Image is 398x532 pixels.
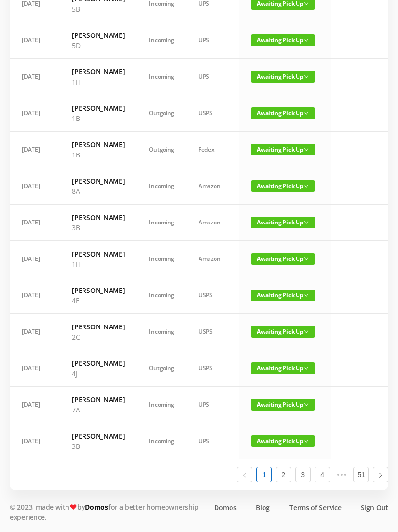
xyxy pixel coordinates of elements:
i: icon: down [304,329,309,334]
li: Next 5 Pages [334,467,349,482]
td: USPS [186,277,239,314]
i: icon: down [304,402,309,407]
span: Awaiting Pick Up [251,180,315,192]
td: Outgoing [137,350,186,387]
i: icon: down [304,147,309,152]
td: [DATE] [10,387,60,423]
i: icon: left [242,472,248,478]
h6: [PERSON_NAME] [72,431,125,441]
span: Awaiting Pick Up [251,107,315,119]
a: 1 [257,467,271,482]
span: Awaiting Pick Up [251,34,315,46]
h6: [PERSON_NAME] [72,322,125,332]
td: [DATE] [10,22,60,59]
td: Incoming [137,314,186,350]
td: [DATE] [10,314,60,350]
td: [DATE] [10,95,60,132]
a: 4 [315,467,330,482]
td: [DATE] [10,423,60,459]
h6: [PERSON_NAME] [72,358,125,368]
i: icon: down [304,366,309,371]
a: 51 [354,467,368,482]
td: USPS [186,95,239,132]
span: Awaiting Pick Up [251,399,315,411]
i: icon: down [304,38,309,43]
td: [DATE] [10,59,60,95]
td: Incoming [137,387,186,423]
h6: [PERSON_NAME] [72,176,125,186]
span: Awaiting Pick Up [251,253,315,265]
td: Incoming [137,241,186,277]
p: 4E [72,295,125,306]
td: Incoming [137,59,186,95]
p: 8A [72,186,125,196]
td: UPS [186,59,239,95]
td: UPS [186,387,239,423]
h6: [PERSON_NAME] [72,212,125,223]
li: 4 [315,467,330,482]
h6: [PERSON_NAME] [72,67,125,77]
td: [DATE] [10,277,60,314]
li: 51 [353,467,369,482]
p: 5B [72,4,125,14]
i: icon: down [304,293,309,298]
p: 1H [72,77,125,87]
td: USPS [186,314,239,350]
i: icon: down [304,1,309,6]
span: Awaiting Pick Up [251,71,315,83]
a: Domos [214,502,237,513]
a: Terms of Service [289,502,341,513]
span: Awaiting Pick Up [251,144,315,155]
i: icon: down [304,74,309,79]
p: 7A [72,405,125,415]
i: icon: down [304,184,309,189]
h6: [PERSON_NAME] [72,139,125,150]
td: [DATE] [10,132,60,168]
td: Incoming [137,168,186,205]
p: 3B [72,441,125,451]
h6: [PERSON_NAME] [72,30,125,40]
i: icon: down [304,439,309,444]
i: icon: right [378,472,383,478]
td: Outgoing [137,132,186,168]
td: Incoming [137,205,186,241]
h6: [PERSON_NAME] [72,249,125,259]
li: Previous Page [237,467,252,482]
p: © 2023, made with by for a better homeownership experience. [10,502,204,522]
td: Amazon [186,168,239,205]
li: 2 [276,467,291,482]
p: 1B [72,150,125,160]
td: Outgoing [137,95,186,132]
td: Amazon [186,205,239,241]
td: Incoming [137,22,186,59]
i: icon: down [304,111,309,116]
p: 3B [72,223,125,233]
p: 1B [72,113,125,123]
h6: [PERSON_NAME] [72,103,125,113]
a: 3 [296,467,310,482]
td: [DATE] [10,241,60,277]
td: Incoming [137,277,186,314]
span: ••• [334,467,349,482]
p: 1H [72,259,125,269]
a: 2 [276,467,291,482]
td: Fedex [186,132,239,168]
td: USPS [186,350,239,387]
h6: [PERSON_NAME] [72,395,125,405]
td: [DATE] [10,350,60,387]
a: Blog [256,502,270,513]
li: Next Page [373,467,388,482]
span: Awaiting Pick Up [251,290,315,301]
a: Domos [85,502,108,512]
p: 4J [72,368,125,378]
p: 2C [72,332,125,342]
span: Awaiting Pick Up [251,217,315,228]
a: Sign Out [361,502,388,513]
td: Incoming [137,423,186,459]
td: [DATE] [10,205,60,241]
h6: [PERSON_NAME] [72,285,125,295]
td: Amazon [186,241,239,277]
i: icon: down [304,220,309,225]
p: 5D [72,40,125,51]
